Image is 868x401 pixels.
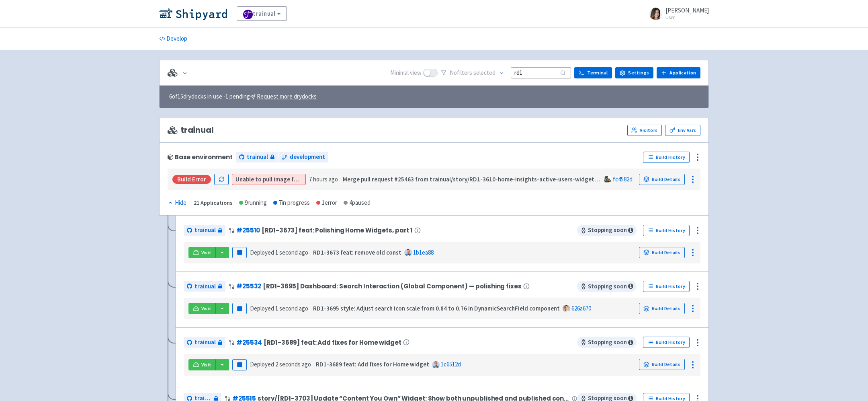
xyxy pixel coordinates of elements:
[169,92,317,101] span: 6 of 15 drydocks in use - 1 pending
[201,249,212,256] span: Visit
[235,175,311,183] a: Unable to pull image for app
[390,68,422,78] span: Minimal view
[577,225,637,236] span: Stopping soon
[262,227,413,234] span: [RD1-3673] feat: Polishing Home Widgets, part 1
[250,249,308,256] span: Deployed
[188,303,216,314] a: Visit
[247,152,268,162] span: trainual
[643,152,690,163] a: Build History
[643,225,690,236] a: Build History
[239,198,267,208] div: 9 running
[343,175,637,183] strong: Merge pull request #25463 from trainual/story/RD1-3610-home-insights-active-users-widget-loading-...
[665,125,700,136] a: Env Vars
[237,6,287,21] a: trainual
[263,283,521,290] span: [RD1-3695] Dashboard: Search Interaction (Global Component) — polishing fixes
[188,359,216,370] a: Visit
[273,198,310,208] div: 7 in progress
[665,15,709,20] small: User
[232,303,247,314] button: Pause
[194,198,233,208] div: 21 Applications
[236,282,261,290] a: #25532
[639,303,685,314] a: Build Details
[236,226,260,234] a: #25510
[257,93,317,100] u: Request more drydocks
[574,67,612,78] a: Terminal
[657,67,700,78] a: Application
[168,154,233,160] div: Base environment
[168,125,214,135] span: trainual
[184,281,225,292] a: trainual
[184,337,225,348] a: trainual
[236,338,262,347] a: #25534
[511,67,571,78] input: Search...
[232,359,247,370] button: Pause
[194,226,216,235] span: trainual
[441,360,461,368] a: 1c6512d
[201,305,212,312] span: Visit
[615,67,653,78] a: Settings
[236,152,278,162] a: trainual
[250,304,308,312] span: Deployed
[571,304,591,312] a: 626a670
[413,249,434,256] a: 1b1ea88
[316,360,429,368] strong: RD1-3689 feat: Add fixes for Home widget
[275,360,311,368] time: 2 seconds ago
[172,175,211,184] div: Build Error
[313,249,401,256] strong: RD1-3673 feat: remove old const
[450,68,495,78] span: No filter s
[639,174,685,185] a: Build Details
[627,125,662,136] a: Visitors
[184,225,225,236] a: trainual
[645,7,709,20] a: [PERSON_NAME] User
[639,247,685,258] a: Build Details
[577,281,637,292] span: Stopping soon
[275,304,308,312] time: 1 second ago
[643,281,690,292] a: Build History
[665,6,709,14] span: [PERSON_NAME]
[473,69,495,76] span: selected
[577,337,637,348] span: Stopping soon
[250,360,311,368] span: Deployed
[290,152,325,162] span: development
[159,28,187,50] a: Develop
[201,362,212,368] span: Visit
[188,247,216,258] a: Visit
[168,198,186,208] div: Hide
[168,198,187,208] button: Hide
[264,339,401,346] span: [RD1-3689] feat: Add fixes for Home widget
[316,198,337,208] div: 1 error
[275,249,308,256] time: 1 second ago
[313,304,560,312] strong: RD1-3695 style: Adjust search icon scale from 0.84 to 0.76 in DynamicSearchField component
[639,359,685,370] a: Build Details
[159,7,227,20] img: Shipyard logo
[344,198,371,208] div: 4 paused
[194,282,216,291] span: trainual
[309,175,338,183] time: 7 hours ago
[194,338,216,347] span: trainual
[278,152,328,162] a: development
[613,175,633,183] a: fc4582d
[232,247,247,258] button: Pause
[643,337,690,348] a: Build History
